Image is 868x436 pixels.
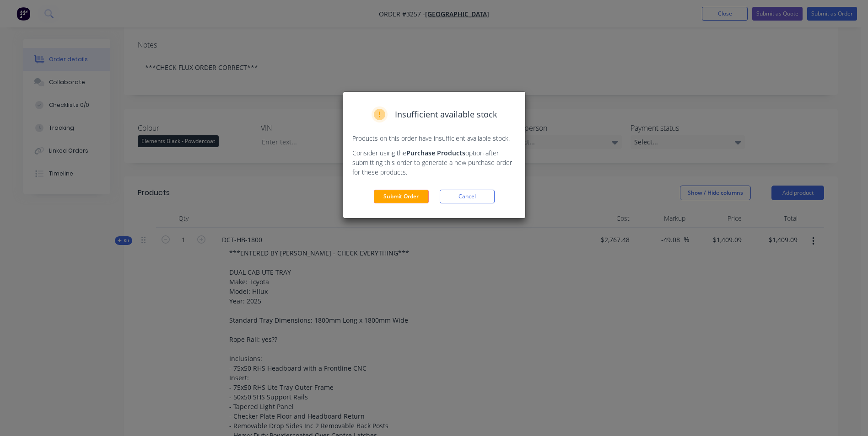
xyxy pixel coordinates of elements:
button: Submit Order [374,190,429,203]
p: Products on this order have insufficient available stock. [352,133,516,143]
button: Cancel [440,190,495,203]
span: Insufficient available stock [395,108,497,121]
p: Consider using the option after submitting this order to generate a new purchase order for these ... [352,148,516,177]
strong: Purchase Products [406,149,465,157]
